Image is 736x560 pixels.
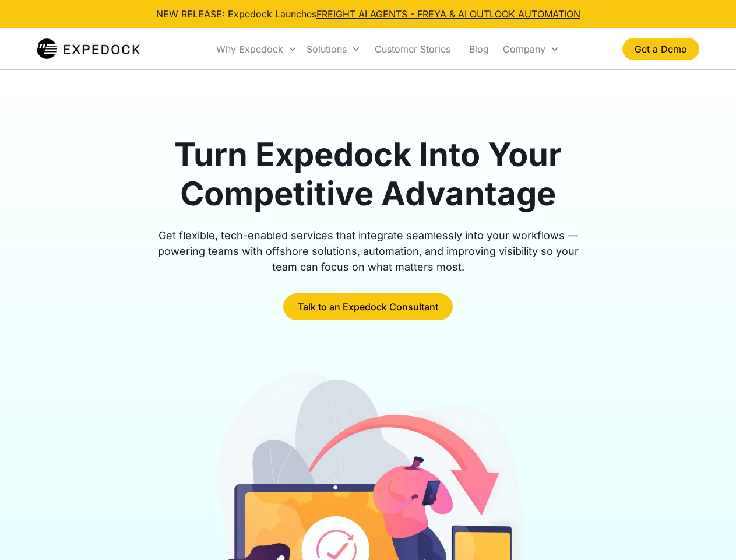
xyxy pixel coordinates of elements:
[316,8,580,20] a: FREIGHT AI AGENTS - FREYA & AI OUTLOOK AUTOMATION
[212,29,302,69] div: Why Expedock
[156,7,580,21] div: NEW RELEASE: Expedock Launches
[216,43,283,55] div: Why Expedock
[460,29,498,69] a: Blog
[365,29,460,69] a: Customer Stories
[37,37,140,61] img: Expedock Logo
[503,43,545,55] div: Company
[678,504,736,560] iframe: Chat Widget
[37,37,140,61] a: home
[302,29,365,69] div: Solutions
[622,38,699,60] a: Get a Demo
[498,29,564,69] div: Company
[145,228,592,275] div: Get flexible, tech-enabled services that integrate seamlessly into your workflows — powering team...
[307,43,347,55] div: Solutions
[145,135,592,213] h1: Turn Expedock Into Your Competitive Advantage
[283,293,453,320] a: Talk to an Expedock Consultant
